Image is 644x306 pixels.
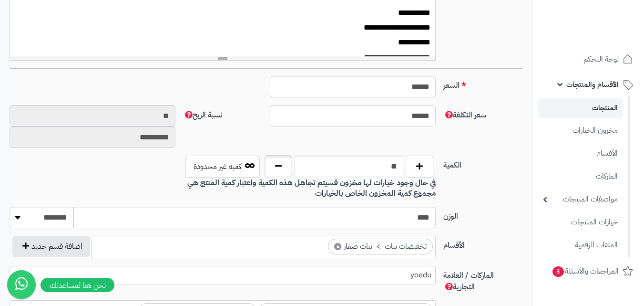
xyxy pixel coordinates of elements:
a: الأقسام [538,143,623,164]
span: × [334,243,341,250]
span: yoedu [10,268,435,282]
a: المنتجات [538,98,623,118]
a: مواصفات المنتجات [538,189,623,210]
span: الماركات / العلامة التجارية [443,270,494,293]
label: الكمية [440,156,526,171]
label: الوزن [440,207,526,222]
span: لوحة التحكم [583,53,619,66]
span: 8 [552,266,564,277]
span: سعر التكلفة [443,109,486,121]
a: لوحة التحكم [538,48,638,71]
img: logo-2.png [579,25,635,45]
a: المراجعات والأسئلة8 [538,260,638,283]
a: مخزون الخيارات [538,120,623,141]
label: الأقسام [440,236,526,251]
li: تخفيضات بنات > بنات صغار [328,239,433,254]
a: الماركات [538,166,623,187]
label: السعر [440,76,526,91]
a: الملفات الرقمية [538,235,623,255]
span: المراجعات والأسئلة [552,264,619,278]
button: اضافة قسم جديد [12,236,90,257]
a: خيارات المنتجات [538,212,623,232]
span: الأقسام والمنتجات [566,78,619,91]
span: yoedu [10,266,436,285]
span: نسبة الربح [183,109,222,121]
b: في حال وجود خيارات لها مخزون فسيتم تجاهل هذه الكمية واعتبار كمية المنتج هي مجموع كمية المخزون الخ... [187,177,436,200]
